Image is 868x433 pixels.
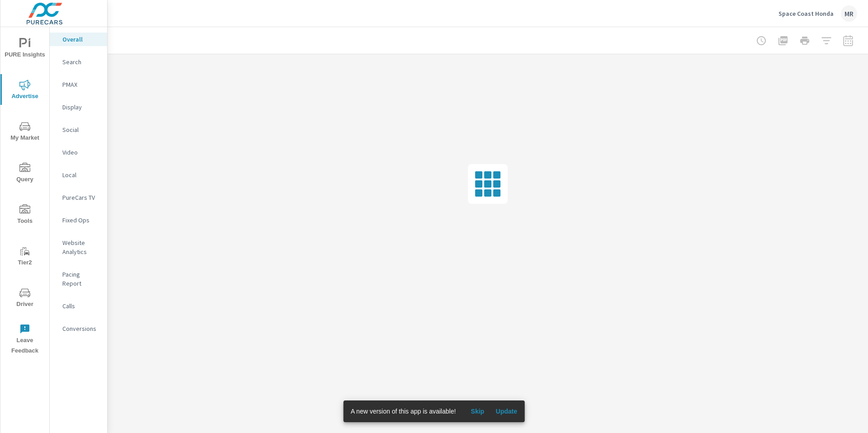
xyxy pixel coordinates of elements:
[62,57,100,66] p: Search
[50,168,107,182] div: Local
[62,193,100,202] p: PureCars TV
[841,5,857,22] div: MR
[3,38,47,60] span: PURE Insights
[3,163,47,185] span: Query
[463,404,492,419] button: Skip
[62,216,100,225] p: Fixed Ops
[62,270,100,288] p: Pacing Report
[50,146,107,159] div: Video
[351,408,456,415] span: A new version of this app is available!
[3,121,47,143] span: My Market
[50,299,107,313] div: Calls
[50,55,107,69] div: Search
[3,80,47,102] span: Advertise
[3,246,47,268] span: Tier2
[3,204,47,226] span: Tools
[778,9,834,18] p: Space Coast Honda
[50,191,107,204] div: PureCars TV
[62,170,100,179] p: Local
[62,103,100,112] p: Display
[50,213,107,227] div: Fixed Ops
[492,404,521,419] button: Update
[50,268,107,290] div: Pacing Report
[62,80,100,89] p: PMAX
[62,148,100,157] p: Video
[3,287,47,310] span: Driver
[0,27,49,360] div: nav menu
[3,324,47,356] span: Leave Feedback
[62,324,100,333] p: Conversions
[50,322,107,335] div: Conversions
[495,407,517,415] span: Update
[50,78,107,91] div: PMAX
[467,407,488,415] span: Skip
[50,100,107,114] div: Display
[62,125,100,134] p: Social
[62,35,100,44] p: Overall
[62,301,100,311] p: Calls
[62,238,100,256] p: Website Analytics
[50,33,107,46] div: Overall
[50,236,107,259] div: Website Analytics
[50,123,107,136] div: Social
